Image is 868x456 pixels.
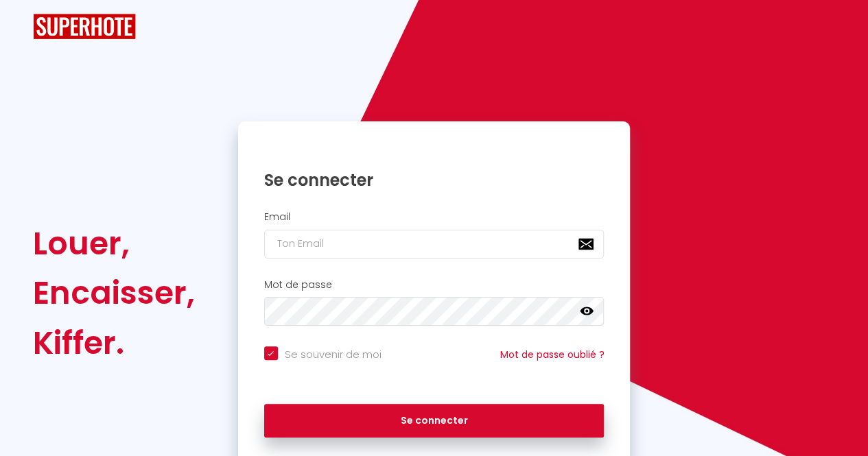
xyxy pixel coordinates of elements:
[33,14,136,39] img: SuperHote logo
[33,318,195,368] div: Kiffer.
[264,230,605,259] input: Ton Email
[264,169,605,191] h1: Se connecter
[264,211,605,223] h2: Email
[500,348,604,361] a: Mot de passe oublié ?
[264,279,605,291] h2: Mot de passe
[33,268,195,317] div: Encaisser,
[33,219,195,268] div: Louer,
[264,404,605,438] button: Se connecter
